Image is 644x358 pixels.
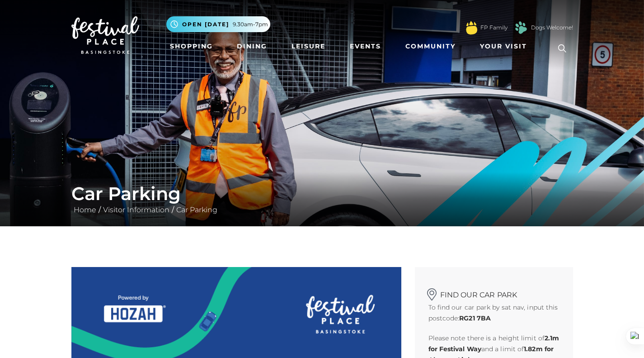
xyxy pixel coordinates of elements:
h1: Car Parking [71,183,573,205]
span: 9.30am-7pm [233,20,268,29]
a: Leisure [288,38,329,55]
div: / / [65,183,580,215]
span: Open [DATE] [182,20,229,29]
img: Festival Place Logo [71,16,139,54]
button: Open [DATE] 9.30am-7pm [166,16,270,32]
a: Visitor Information [101,205,172,214]
a: Car Parking [174,205,220,214]
a: FP Family [480,24,508,32]
a: Shopping [166,38,216,55]
h2: Find our car park [428,285,559,299]
a: Dogs Welcome! [531,24,573,32]
a: Events [346,38,385,55]
a: Your Visit [476,38,535,55]
strong: RG21 7BA [459,314,491,322]
a: Dining [233,38,271,55]
p: To find our car park by sat nav, input this postcode: [428,302,559,324]
span: Your Visit [480,42,527,51]
a: Home [71,205,99,214]
a: Community [402,38,459,55]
